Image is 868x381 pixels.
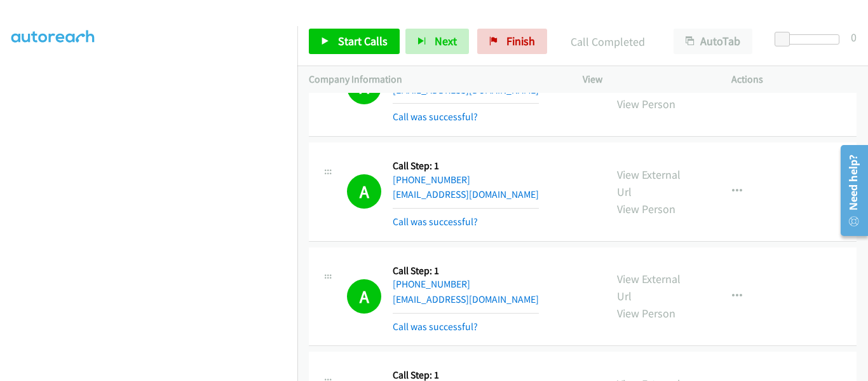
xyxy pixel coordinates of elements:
h5: Call Step: 1 [393,265,539,277]
a: Call was successful? [393,111,478,123]
h1: A [347,279,381,314]
a: View External Url [617,167,681,199]
a: View Person [617,306,675,321]
button: AutoTab [674,29,752,54]
button: Next [405,29,469,54]
p: Call Completed [564,33,651,50]
a: [EMAIL_ADDRESS][DOMAIN_NAME] [393,188,539,200]
p: Actions [731,72,857,87]
span: Next [435,34,457,48]
iframe: Resource Center [831,140,868,241]
a: View External Url [617,272,681,303]
a: Start Calls [309,29,400,54]
h5: Call Step: 1 [393,160,539,172]
a: View Person [617,202,675,216]
a: Call was successful? [393,216,478,228]
span: Finish [506,34,535,48]
a: [EMAIL_ADDRESS][DOMAIN_NAME] [393,84,539,96]
div: 0 [851,29,857,46]
a: Call was successful? [393,321,478,333]
p: View [583,72,709,87]
a: [PHONE_NUMBER] [393,278,470,290]
h1: A [347,174,381,209]
p: Company Information [309,72,560,87]
a: [PHONE_NUMBER] [393,174,470,186]
a: [EMAIL_ADDRESS][DOMAIN_NAME] [393,293,539,305]
a: View Person [617,97,675,111]
span: Start Calls [338,34,388,48]
a: Finish [477,29,547,54]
